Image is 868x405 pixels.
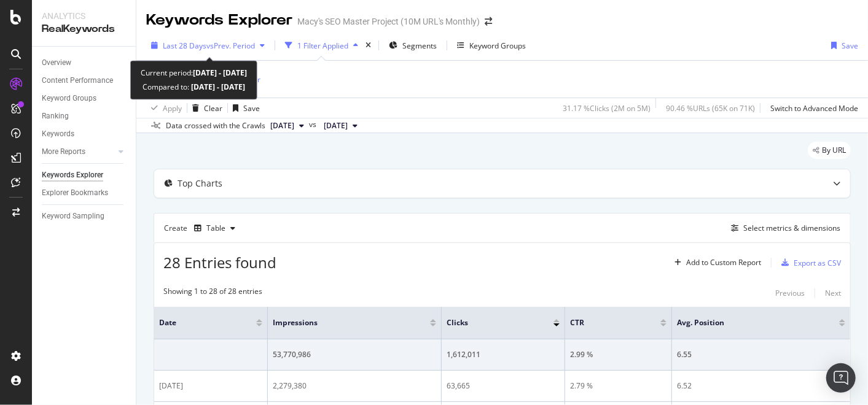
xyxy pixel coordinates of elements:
[187,98,222,118] button: Clear
[42,92,127,105] a: Keyword Groups
[204,103,222,114] div: Clear
[228,98,260,118] button: Save
[485,17,492,26] div: arrow-right-arrow-left
[273,349,436,360] div: 53,770,986
[447,380,559,391] div: 63,665
[822,147,846,154] span: By URL
[319,118,362,133] button: [DATE]
[42,145,85,158] div: More Reports
[42,22,126,36] div: RealKeywords
[570,380,667,391] div: 2.79 %
[686,259,761,266] div: Add to Custom Report
[42,110,127,123] a: Ranking
[141,66,247,80] div: Current period:
[825,288,841,298] div: Next
[42,128,127,141] a: Keywords
[164,218,240,238] div: Create
[189,82,245,93] b: [DATE] - [DATE]
[159,380,262,391] div: [DATE]
[765,98,858,118] button: Switch to Advanced Mode
[42,110,69,123] div: Ranking
[273,317,412,328] span: Impressions
[42,92,96,105] div: Keyword Groups
[808,142,851,159] div: legacy label
[726,221,840,236] button: Select metrics & dimensions
[670,253,761,272] button: Add to Custom Report
[42,210,104,223] div: Keyword Sampling
[297,15,480,28] div: Macy's SEO Master Project (10M URL's Monthly)
[146,98,182,118] button: Apply
[826,363,856,393] div: Open Intercom Messenger
[42,74,127,87] a: Content Performance
[178,177,222,190] div: Top Charts
[42,187,108,199] div: Explorer Bookmarks
[743,223,840,233] div: Select metrics & dimensions
[163,252,276,272] span: 28 Entries found
[243,103,260,114] div: Save
[42,10,126,22] div: Analytics
[297,40,348,51] div: 1 Filter Applied
[563,103,651,114] div: 31.17 % Clicks ( 2M on 5M )
[42,128,74,141] div: Keywords
[770,103,858,114] div: Switch to Advanced Mode
[273,380,436,391] div: 2,279,380
[159,317,238,328] span: Date
[794,258,841,268] div: Export as CSV
[447,317,534,328] span: Clicks
[146,36,270,55] button: Last 28 DaysvsPrev. Period
[163,103,182,114] div: Apply
[570,317,642,328] span: CTR
[163,40,206,51] span: Last 28 Days
[384,36,442,55] button: Segments
[42,169,127,182] a: Keywords Explorer
[280,36,363,55] button: 1 Filter Applied
[842,40,858,51] div: Save
[570,349,667,360] div: 2.99 %
[775,286,805,301] button: Previous
[206,40,255,51] span: vs Prev. Period
[42,74,113,87] div: Content Performance
[402,40,437,51] span: Segments
[324,120,348,131] span: 2025 Sep. 4th
[452,36,531,55] button: Keyword Groups
[666,103,755,114] div: 90.46 % URLs ( 65K on 71K )
[776,253,841,272] button: Export as CSV
[166,120,265,131] div: Data crossed with the Crawls
[42,187,127,199] a: Explorer Bookmarks
[163,286,262,301] div: Showing 1 to 28 of 28 entries
[677,317,821,328] span: Avg. Position
[42,145,115,158] a: More Reports
[363,39,373,52] div: times
[826,36,858,55] button: Save
[42,210,127,223] a: Keyword Sampling
[42,169,103,182] div: Keywords Explorer
[469,40,526,51] div: Keyword Groups
[677,380,845,391] div: 6.52
[825,286,841,301] button: Next
[42,56,71,69] div: Overview
[189,218,240,238] button: Table
[42,56,127,69] a: Overview
[206,225,225,232] div: Table
[146,10,292,31] div: Keywords Explorer
[309,119,319,130] span: vs
[193,68,247,79] b: [DATE] - [DATE]
[265,118,309,133] button: [DATE]
[447,349,559,360] div: 1,612,011
[677,349,845,360] div: 6.55
[775,288,805,298] div: Previous
[270,120,294,131] span: 2025 Oct. 2nd
[143,80,245,94] div: Compared to:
